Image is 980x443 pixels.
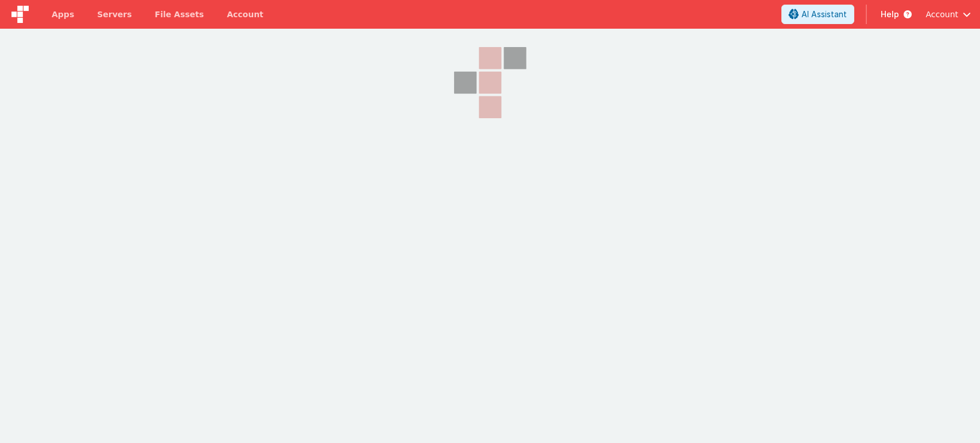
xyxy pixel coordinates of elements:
span: File Assets [155,9,204,20]
span: Help [881,9,899,20]
span: AI Assistant [801,9,847,20]
span: Servers [97,9,131,20]
span: Apps [52,9,74,20]
span: Account [925,9,958,20]
button: AI Assistant [781,5,854,24]
button: Account [925,9,971,20]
